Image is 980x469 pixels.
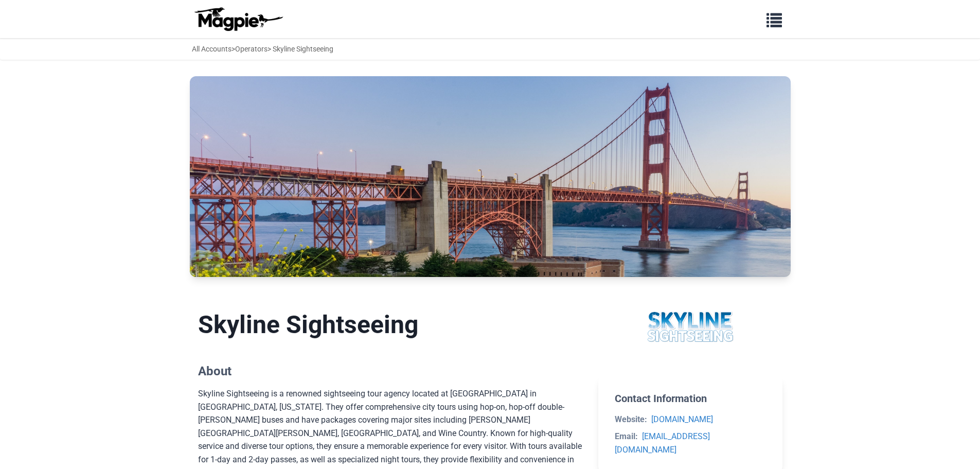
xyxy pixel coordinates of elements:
img: logo-ab69f6fb50320c5b225c76a69d11143b.png [192,7,284,31]
img: Skyline Sightseeing banner [190,76,791,276]
h2: Contact Information [615,392,765,405]
strong: Email: [615,431,638,441]
h1: Skyline Sightseeing [198,310,582,340]
a: All Accounts [192,45,231,53]
strong: Website: [615,414,647,424]
a: [EMAIL_ADDRESS][DOMAIN_NAME] [615,431,710,455]
div: > > Skyline Sightseeing [192,43,333,55]
a: Operators [235,45,268,53]
h2: About [198,364,582,379]
a: [DOMAIN_NAME] [651,414,713,424]
img: Skyline Sightseeing logo [641,310,740,343]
